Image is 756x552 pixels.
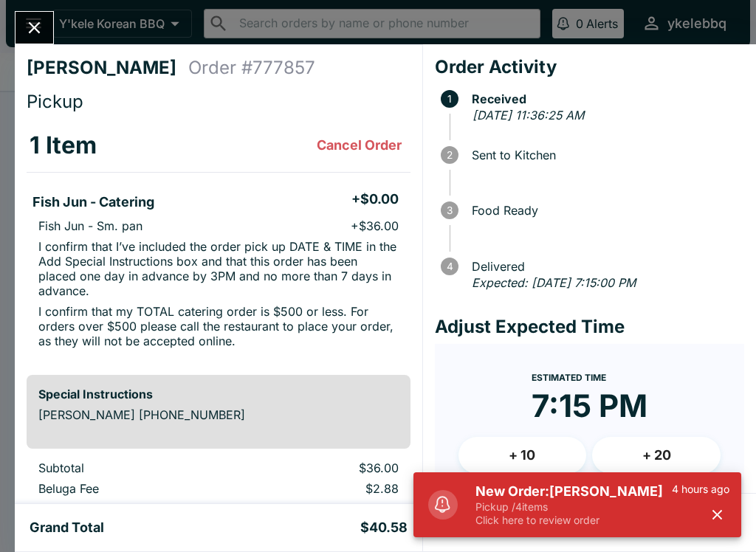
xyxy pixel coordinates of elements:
span: Sent to Kitchen [464,148,744,162]
p: Fish Jun - Sm. pan [38,218,142,233]
h5: Grand Total [30,519,104,537]
h5: + $0.00 [351,190,399,208]
table: orders table [27,119,410,363]
p: Pickup / 4 items [475,500,672,514]
p: I confirm that my TOTAL catering order is $500 or less. For orders over $500 please call the rest... [38,304,399,348]
p: 4 hours ago [672,483,729,496]
h4: Adjust Expected Time [435,316,744,338]
span: Estimated Time [532,372,606,383]
h6: Special Instructions [38,387,399,401]
h4: [PERSON_NAME] [27,57,188,79]
p: Restaurant Fee [38,502,231,517]
span: Food Ready [464,204,744,217]
button: + 10 [458,437,587,474]
h5: Fish Jun - Catering [32,193,154,211]
h5: $40.58 [360,519,408,537]
p: $0.00 [255,502,399,517]
p: $2.88 [255,481,399,496]
text: 1 [447,93,452,105]
p: [PERSON_NAME] [PHONE_NUMBER] [38,407,399,422]
time: 7:15 PM [532,387,647,425]
h4: Order # 777857 [188,57,315,79]
em: Expected: [DATE] 7:15:00 PM [472,275,636,290]
p: + $36.00 [351,218,399,233]
p: $36.00 [255,460,399,475]
span: Received [464,92,744,106]
p: Subtotal [38,460,231,475]
text: 4 [446,261,453,272]
text: 3 [447,204,453,216]
button: + 20 [592,437,721,474]
h4: Order Activity [435,56,744,78]
h3: 1 Item [30,131,97,160]
em: [DATE] 11:36:25 AM [472,108,584,123]
table: orders table [27,460,410,543]
p: I confirm that I’ve included the order pick up DATE & TIME in the Add Special Instructions box an... [38,239,399,298]
button: Close [16,12,53,44]
p: Click here to review order [475,514,672,527]
button: Cancel Order [311,131,408,160]
span: Pickup [27,91,83,112]
span: Delivered [464,260,744,273]
p: Beluga Fee [38,481,231,496]
h5: New Order: [PERSON_NAME] [475,483,672,500]
text: 2 [447,149,453,161]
